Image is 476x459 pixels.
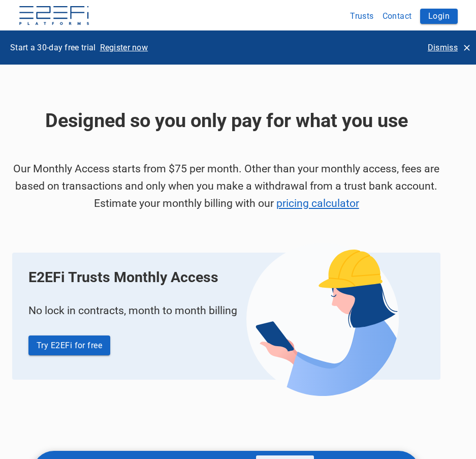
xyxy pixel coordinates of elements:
span: E2EFi Trusts Monthly Access [28,269,237,286]
a: pricing calculator [276,197,359,209]
h5: Our Monthly Access starts from $75 per month. Other than your monthly access, fees are based on t... [12,160,440,212]
img: RTA [246,243,399,396]
h3: Designed so you only pay for what you use [12,109,440,132]
h5: No lock in contracts, month to month billing [28,302,237,319]
button: Dismiss [424,39,474,56]
p: Register now [100,42,148,53]
button: Register now [96,39,152,56]
button: Try E2EFi for free [28,335,110,355]
p: Dismiss [428,42,458,53]
p: Start a 30-day free trial [10,42,96,53]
